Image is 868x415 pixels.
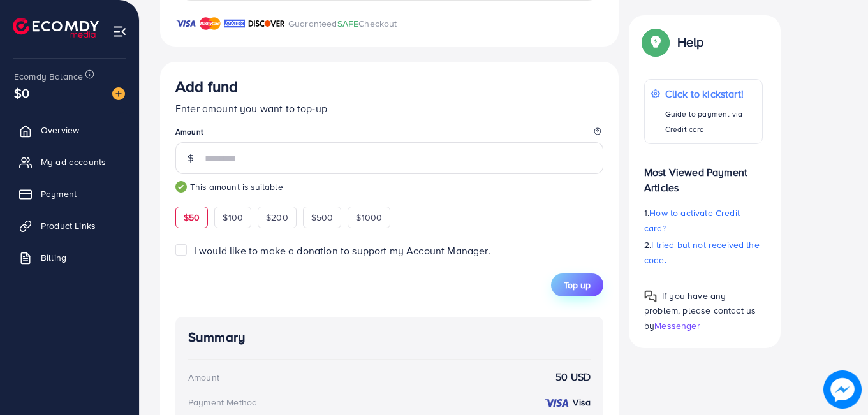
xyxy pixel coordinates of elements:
[175,126,603,142] legend: Amount
[644,289,756,331] span: If you have any problem, please contact us by
[112,87,125,100] img: image
[41,156,106,168] span: My ad accounts
[188,371,219,384] div: Amount
[644,237,763,268] p: 2.
[14,70,83,83] span: Ecomdy Balance
[337,17,359,30] span: SAFE
[200,16,221,31] img: brand
[188,330,591,346] h4: Summary
[10,245,129,270] a: Billing
[288,16,397,31] p: Guaranteed Checkout
[266,211,288,224] span: $200
[665,106,756,137] p: Guide to payment via Credit card
[356,211,382,224] span: $1000
[175,180,603,193] small: This amount is suitable
[551,273,603,296] button: Top up
[41,124,79,136] span: Overview
[184,211,200,224] span: $50
[41,219,96,232] span: Product Links
[644,154,763,195] p: Most Viewed Payment Articles
[175,181,187,193] img: guide
[10,149,129,175] a: My ad accounts
[311,211,334,224] span: $500
[224,16,245,31] img: brand
[188,396,257,409] div: Payment Method
[14,84,29,102] span: $0
[573,396,591,409] strong: Visa
[644,31,667,54] img: Popup guide
[644,205,763,236] p: 1.
[175,16,196,31] img: brand
[555,370,591,384] strong: 50 USD
[223,211,243,224] span: $100
[194,244,490,258] span: I would like to make a donation to support my Account Manager.
[677,34,704,50] p: Help
[564,279,591,291] span: Top up
[644,238,760,266] span: I tried but not received the code.
[654,319,700,331] span: Messenger
[175,77,238,96] h3: Add fund
[644,290,657,303] img: Popup guide
[175,101,603,116] p: Enter amount you want to top-up
[41,187,77,200] span: Payment
[10,117,129,143] a: Overview
[644,207,740,235] span: How to activate Credit card?
[13,18,99,38] img: logo
[10,213,129,238] a: Product Links
[112,24,127,39] img: menu
[544,398,570,408] img: credit
[824,371,861,408] img: image
[41,251,66,264] span: Billing
[248,16,285,31] img: brand
[665,86,756,101] p: Click to kickstart!
[10,181,129,207] a: Payment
